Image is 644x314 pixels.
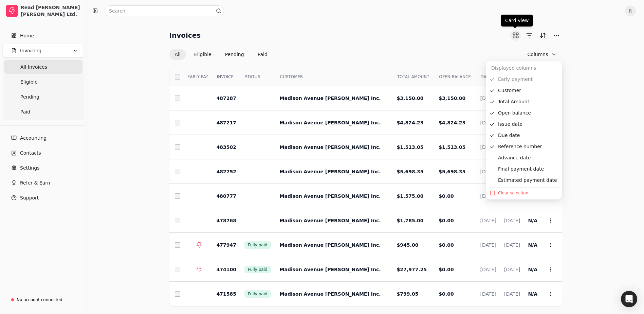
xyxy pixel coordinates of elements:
span: CUSTOMER [280,74,303,80]
button: R [625,5,636,16]
span: 483502 [217,144,236,150]
span: [DATE] [480,95,496,101]
span: [DATE] [480,267,496,272]
div: Estimated payment date [487,175,560,186]
span: $0.00 [439,267,454,272]
span: $945.00 [397,242,419,248]
span: Refer & Earn [20,179,50,187]
span: 480777 [217,193,236,199]
div: Due date [487,130,560,141]
span: Fully paid [248,266,267,273]
span: [DATE] [504,218,520,223]
span: [DATE] [480,120,496,125]
span: N/A [528,242,538,248]
div: Displayed columns [487,63,560,74]
span: [DATE] [504,242,520,248]
span: $3,150.00 [439,95,465,101]
span: N/A [528,291,538,297]
span: Madison Avenue [PERSON_NAME] Inc. [280,291,381,297]
span: DATE [481,74,491,80]
div: Invoice filter options [169,49,273,60]
button: All [169,49,186,60]
div: Card view [501,15,533,27]
span: STATUS [245,74,260,80]
span: Madison Avenue [PERSON_NAME] Inc. [280,193,381,199]
div: Column options [487,74,560,186]
span: N/A [528,218,538,223]
a: No account connected [3,294,84,306]
span: Invoicing [20,47,41,54]
span: Madison Avenue [PERSON_NAME] Inc. [280,120,381,125]
a: Accounting [3,131,84,145]
div: Customer [487,85,560,96]
span: $799.05 [397,291,419,297]
span: Madison Avenue [PERSON_NAME] Inc. [280,242,381,248]
div: Final payment date [487,163,560,175]
div: No account connected [17,297,62,303]
a: Contacts [3,146,84,160]
span: $1,513.05 [439,144,465,150]
button: Column visibility settings [522,49,562,60]
span: Madison Avenue [PERSON_NAME] Inc. [280,169,381,174]
a: Settings [3,161,84,175]
span: $0.00 [439,193,454,199]
span: Support [20,194,39,202]
span: TOTAL AMOUNT [397,74,429,80]
a: Home [3,29,84,42]
span: $0.00 [439,218,454,223]
span: Contacts [20,150,41,157]
span: [DATE] [480,242,496,248]
span: Accounting [20,135,47,142]
div: Open balance [487,107,560,119]
button: Paid [252,49,273,60]
span: Madison Avenue [PERSON_NAME] Inc. [280,218,381,223]
span: $4,824.23 [439,120,465,125]
span: All Invoices [20,64,47,71]
span: 471585 [217,291,236,297]
div: Mandatory columns [487,74,560,85]
div: Open Intercom Messenger [621,291,637,307]
span: EARLY PAY [187,74,208,80]
input: Search [105,5,224,16]
span: 482752 [217,169,236,174]
span: [DATE] [504,291,520,297]
div: Total Amount [487,96,560,107]
span: $0.00 [439,242,454,248]
span: $3,150.00 [397,95,424,101]
div: Optional columns [487,85,560,186]
span: Madison Avenue [PERSON_NAME] Inc. [280,95,381,101]
span: Fully paid [248,242,267,248]
span: $1,575.00 [397,193,424,199]
button: Invoicing [3,44,84,57]
button: Support [3,191,84,205]
span: OPEN BALANCE [439,74,471,80]
span: Madison Avenue [PERSON_NAME] Inc. [280,267,381,272]
span: [DATE] [480,169,496,174]
span: $5,698.35 [397,169,424,174]
span: INVOICE [217,74,234,80]
span: Pending [20,93,39,101]
div: Read [PERSON_NAME] [PERSON_NAME] Ltd. [21,4,81,18]
span: [DATE] [504,267,520,272]
span: 474100 [217,267,236,272]
button: Sort [537,30,548,41]
button: Eligible [189,49,217,60]
button: Refer & Earn [3,176,84,190]
div: Advance date [487,152,560,163]
span: $4,824.23 [397,120,424,125]
span: $5,698.35 [439,169,465,174]
span: [DATE] [480,144,496,150]
div: Issue date [487,119,560,130]
span: [DATE] [480,218,496,223]
span: $27,977.25 [397,267,427,272]
a: All Invoices [4,60,82,74]
span: [DATE] [480,193,496,199]
button: Show all columns [487,189,560,197]
span: 477947 [217,242,236,248]
span: $1,785.00 [397,218,424,223]
span: 487287 [217,95,236,101]
a: Eligible [4,75,82,89]
span: Paid [20,108,30,116]
span: $1,513.05 [397,144,424,150]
